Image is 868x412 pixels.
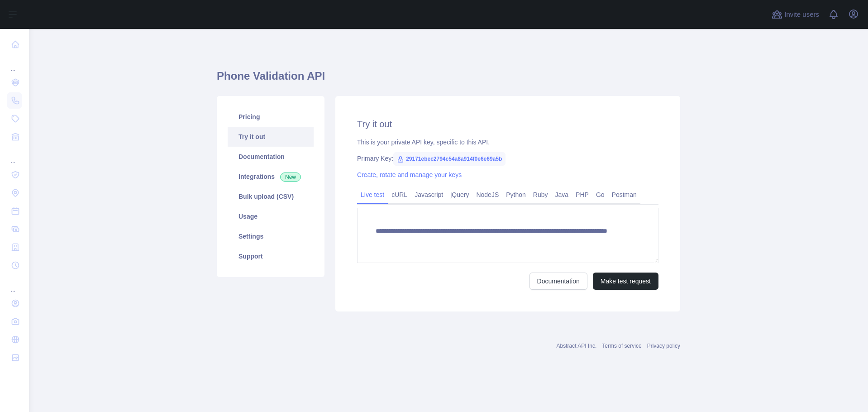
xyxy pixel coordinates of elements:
[529,273,587,290] a: Documentation
[770,7,821,22] button: Invite users
[7,275,22,293] div: ...
[393,152,506,166] span: 29171ebec2794c54a8a914f0e6e69a5b
[357,187,388,202] a: Live test
[388,187,411,202] a: cURL
[228,206,314,226] a: Usage
[593,273,658,290] button: Make test request
[7,54,22,72] div: ...
[7,147,22,165] div: ...
[647,343,680,349] a: Privacy policy
[529,187,552,202] a: Ruby
[608,187,640,202] a: Postman
[228,107,314,127] a: Pricing
[217,69,680,91] h1: Phone Validation API
[357,171,462,178] a: Create, rotate and manage your keys
[228,147,314,167] a: Documentation
[502,187,529,202] a: Python
[228,167,314,187] a: Integrations New
[357,154,658,163] div: Primary Key:
[411,187,447,202] a: Javascript
[228,127,314,147] a: Try it out
[552,187,572,202] a: Java
[784,10,819,20] span: Invite users
[447,187,472,202] a: jQuery
[572,187,592,202] a: PHP
[592,187,608,202] a: Go
[357,138,658,147] div: This is your private API key, specific to this API.
[280,172,301,182] span: New
[472,187,502,202] a: NodeJS
[557,343,597,349] a: Abstract API Inc.
[228,226,314,246] a: Settings
[602,343,641,349] a: Terms of service
[228,187,314,206] a: Bulk upload (CSV)
[357,118,658,130] h2: Try it out
[228,246,314,266] a: Support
